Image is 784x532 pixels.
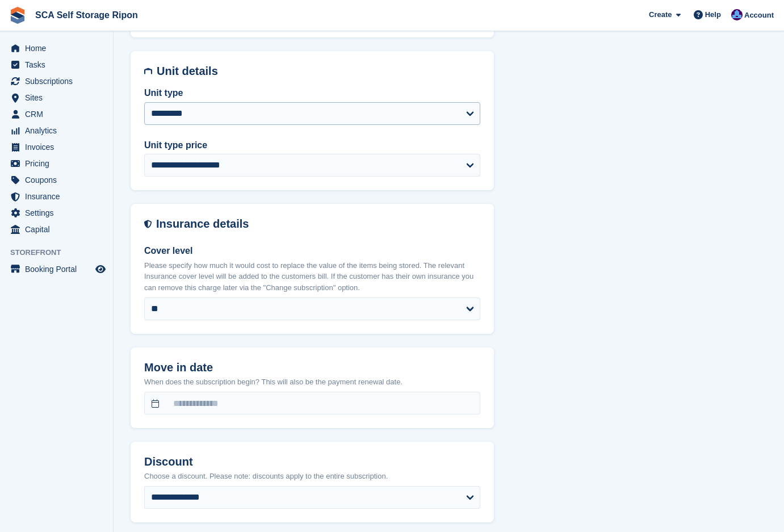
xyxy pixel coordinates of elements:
[25,205,93,221] span: Settings
[25,106,93,122] span: CRM
[156,217,480,231] h2: Insurance details
[94,262,107,276] a: Preview store
[6,205,107,221] a: menu
[25,90,93,106] span: Sites
[144,376,480,388] p: When does the subscription begin? This will also be the payment renewal date.
[25,123,93,139] span: Analytics
[705,9,721,20] span: Help
[144,244,480,258] label: Cover level
[6,261,107,277] a: menu
[6,188,107,204] a: menu
[144,65,152,78] img: unit-details-icon-595b0c5c156355b767ba7b61e002efae458ec76ed5ec05730b8e856ff9ea34a9.svg
[25,221,93,237] span: Capital
[744,10,774,21] span: Account
[649,9,672,20] span: Create
[144,260,480,294] p: Please specify how much it would cost to replace the value of the items being stored. The relevan...
[31,6,142,24] a: SCA Self Storage Ripon
[25,40,93,56] span: Home
[144,86,480,100] label: Unit type
[25,261,93,277] span: Booking Portal
[144,361,480,374] h2: Move in date
[25,172,93,188] span: Coupons
[6,40,107,56] a: menu
[25,156,93,171] span: Pricing
[144,471,480,482] p: Choose a discount. Please note: discounts apply to the entire subscription.
[6,123,107,139] a: menu
[6,73,107,89] a: menu
[10,247,113,258] span: Storefront
[6,172,107,188] a: menu
[25,57,93,73] span: Tasks
[144,139,480,152] label: Unit type price
[6,106,107,122] a: menu
[144,455,480,468] h2: Discount
[6,156,107,171] a: menu
[6,90,107,106] a: menu
[731,9,743,20] img: Sarah Race
[9,7,26,24] img: stora-icon-8386f47178a22dfd0bd8f6a31ec36ba5ce8667c1dd55bd0f319d3a0aa187defe.svg
[144,217,152,231] img: insurance-details-icon-731ffda60807649b61249b889ba3c5e2b5c27d34e2e1fb37a309f0fde93ff34a.svg
[25,188,93,204] span: Insurance
[25,139,93,155] span: Invoices
[25,73,93,89] span: Subscriptions
[6,139,107,155] a: menu
[157,65,480,78] h2: Unit details
[6,57,107,73] a: menu
[6,221,107,237] a: menu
